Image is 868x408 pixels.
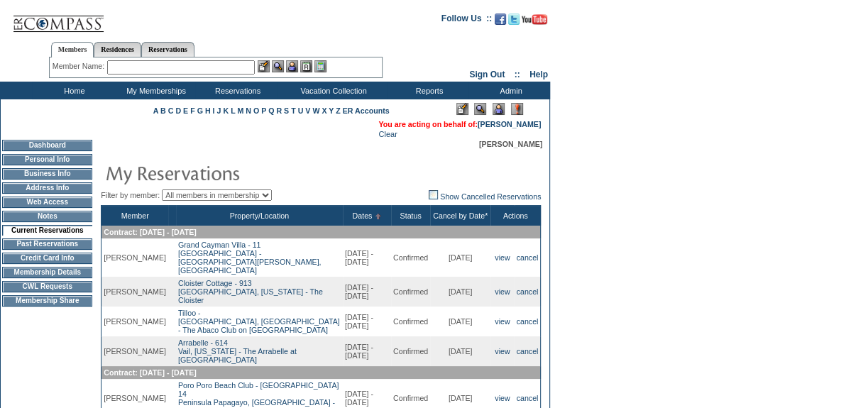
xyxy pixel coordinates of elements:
td: Personal Info [2,154,92,165]
a: Z [336,106,341,115]
span: [PERSON_NAME] [479,140,542,148]
a: C [168,106,174,115]
td: [PERSON_NAME] [101,238,168,277]
td: [DATE] - [DATE] [343,277,391,307]
td: Confirmed [391,238,430,277]
img: View Mode [474,103,486,115]
a: H [205,106,211,115]
a: Member [121,211,149,220]
td: Vacation Collection [277,82,387,99]
a: Grand Cayman Villa - 11[GEOGRAPHIC_DATA] - [GEOGRAPHIC_DATA][PERSON_NAME], [GEOGRAPHIC_DATA] [178,241,322,275]
td: Address Info [2,182,92,194]
a: K [223,106,229,115]
img: Impersonate [286,60,298,72]
img: View [272,60,284,72]
a: O [253,106,259,115]
span: Contract: [DATE] - [DATE] [104,228,196,236]
span: Contract: [DATE] - [DATE] [104,368,196,377]
td: Credit Card Info [2,253,92,264]
td: Confirmed [391,336,430,366]
a: Status [400,211,421,220]
a: L [231,106,235,115]
a: W [312,106,319,115]
img: pgTtlMyReservations.gif [105,158,389,187]
td: Web Access [2,197,92,208]
td: Confirmed [391,307,430,336]
td: Dashboard [2,140,92,151]
span: :: [515,70,520,79]
a: view [495,253,510,262]
img: Compass Home [12,4,104,33]
td: [DATE] - [DATE] [343,238,391,277]
a: Become our fan on Facebook [495,18,506,26]
div: Member Name: [53,60,107,72]
img: chk_off.JPG [429,190,438,199]
a: view [495,394,510,402]
img: Impersonate [493,103,505,115]
a: N [246,106,251,115]
a: Tilloo -[GEOGRAPHIC_DATA], [GEOGRAPHIC_DATA] - The Abaco Club on [GEOGRAPHIC_DATA] [178,309,340,334]
a: I [213,106,215,115]
td: Notes [2,211,92,222]
a: B [160,106,166,115]
a: Reservations [141,42,194,57]
td: [DATE] [430,238,490,277]
td: Home [32,82,114,99]
img: Ascending [372,214,381,219]
a: Clear [378,130,397,138]
a: X [322,106,326,115]
a: cancel [517,347,539,355]
a: [PERSON_NAME] [478,120,541,128]
a: J [216,106,221,115]
a: V [305,106,310,115]
img: Follow us on Twitter [508,13,520,25]
td: Admin [468,82,550,99]
img: Reservations [300,60,312,72]
td: [DATE] [430,307,490,336]
td: Reservations [195,82,277,99]
td: [DATE] - [DATE] [343,307,391,336]
td: My Memberships [114,82,195,99]
img: Edit Mode [456,103,468,115]
a: Cloister Cottage - 913[GEOGRAPHIC_DATA], [US_STATE] - The Cloister [178,279,323,304]
a: Help [529,70,548,79]
td: Current Reservations [2,225,92,236]
a: U [298,106,304,115]
a: cancel [517,394,539,402]
td: [PERSON_NAME] [101,277,168,307]
a: Residences [94,42,141,57]
a: Show Cancelled Reservations [429,192,541,201]
a: M [237,106,243,115]
td: CWL Requests [2,281,92,292]
img: Subscribe to our YouTube Channel [522,14,547,25]
a: Q [268,106,274,115]
a: Dates [352,211,372,220]
td: [DATE] [430,336,490,366]
a: Members [51,42,94,57]
a: D [175,106,181,115]
img: Become our fan on Facebook [495,13,506,25]
td: Follow Us :: [441,12,492,29]
img: Log Concern/Member Elevation [511,103,523,115]
a: F [190,106,195,115]
span: Filter by member: [101,191,160,199]
a: Follow us on Twitter [508,18,520,26]
a: view [495,317,510,326]
td: Membership Share [2,295,92,307]
a: cancel [517,253,539,262]
a: E [183,106,188,115]
img: b_edit.gif [258,60,270,72]
a: T [291,106,296,115]
a: Arrabelle - 614Vail, [US_STATE] - The Arrabelle at [GEOGRAPHIC_DATA] [178,338,297,364]
td: Confirmed [391,277,430,307]
td: Business Info [2,168,92,180]
a: G [197,106,203,115]
a: view [495,347,510,355]
a: view [495,287,510,296]
td: [PERSON_NAME] [101,307,168,336]
td: Reports [387,82,468,99]
a: A [153,106,158,115]
td: [PERSON_NAME] [101,336,168,366]
span: You are acting on behalf of: [378,120,541,128]
td: [DATE] [430,277,490,307]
